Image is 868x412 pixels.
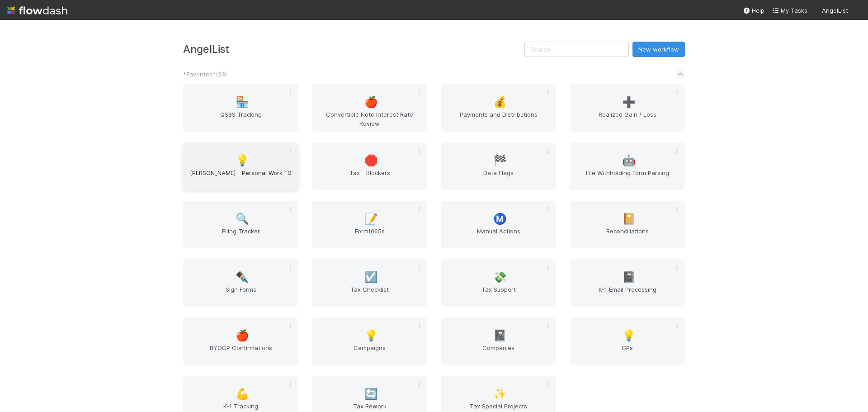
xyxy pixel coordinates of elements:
[444,285,552,303] span: Tax Support
[364,271,378,283] span: ☑️
[187,285,295,303] span: Sign Forms
[187,110,295,128] span: QSBS Tracking
[570,259,685,307] a: 📓K-1 Email Processing
[632,42,685,57] button: New workflow
[493,388,507,400] span: ✨
[187,343,295,361] span: BYOGP Confirmations
[570,142,685,190] a: 🤖File Withholding Form Parsing
[316,110,424,128] span: Convertible Note Interest Rate Review
[570,317,685,365] a: 💡GPs
[622,330,636,341] span: 💡
[444,343,552,361] span: Companies
[493,155,507,166] span: 🏁
[493,271,507,283] span: 💸
[570,84,685,132] a: ➕Realized Gain / Loss
[622,155,636,166] span: 🤖
[183,142,298,190] a: 💡[PERSON_NAME] - Personal Work FD
[236,271,249,283] span: ✒️
[364,96,378,108] span: 🍎
[364,155,378,166] span: 🛑
[316,285,424,303] span: Tax Checklist
[183,317,298,365] a: 🍎BYOGP Confirmations
[573,285,681,303] span: K-1 Email Processing
[493,96,507,108] span: 💰
[441,142,556,190] a: 🏁Data Flags
[441,201,556,248] a: Ⓜ️Manual Actions
[573,168,681,186] span: File Withholding Form Parsing
[183,259,298,307] a: ✒️Sign Forms
[441,259,556,307] a: 💸Tax Support
[364,213,378,225] span: 📝
[772,6,807,15] a: My Tasks
[236,155,249,166] span: 💡
[316,227,424,245] span: Form1065s
[493,330,507,341] span: 📓
[7,3,67,18] img: logo-inverted-e16ddd16eac7371096b0.svg
[316,343,424,361] span: Campaigns
[822,7,848,14] span: AngelList
[312,259,427,307] a: ☑️Tax Checklist
[236,96,249,108] span: 🏪
[573,343,681,361] span: GPs
[622,96,636,108] span: ➕
[493,213,507,225] span: Ⓜ️
[183,84,298,132] a: 🏪QSBS Tracking
[312,201,427,248] a: 📝Form1065s
[622,271,636,283] span: 📓
[622,213,636,225] span: 📔
[852,6,861,15] img: avatar_37569647-1c78-4889-accf-88c08d42a236.png
[570,201,685,248] a: 📔Reconciliations
[573,110,681,128] span: Realized Gain / Loss
[183,201,298,248] a: 🔍Filing Tracker
[524,42,629,57] input: Search...
[441,84,556,132] a: 💰Payments and Distributions
[772,7,807,14] span: My Tasks
[743,6,764,15] div: Help
[444,110,552,128] span: Payments and Distributions
[187,168,295,186] span: [PERSON_NAME] - Personal Work FD
[312,317,427,365] a: 💡Campaigns
[236,213,249,225] span: 🔍
[183,43,524,55] h3: AngelList
[441,317,556,365] a: 📓Companies
[236,388,249,400] span: 💪
[573,227,681,245] span: Reconciliations
[312,84,427,132] a: 🍎Convertible Note Interest Rate Review
[444,168,552,186] span: Data Flags
[316,168,424,186] span: Tax - Blockers
[312,142,427,190] a: 🛑Tax - Blockers
[444,227,552,245] span: Manual Actions
[236,330,249,341] span: 🍎
[364,388,378,400] span: 🔄
[364,330,378,341] span: 💡
[183,71,227,78] span: *Favorites* ( 23 )
[187,227,295,245] span: Filing Tracker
